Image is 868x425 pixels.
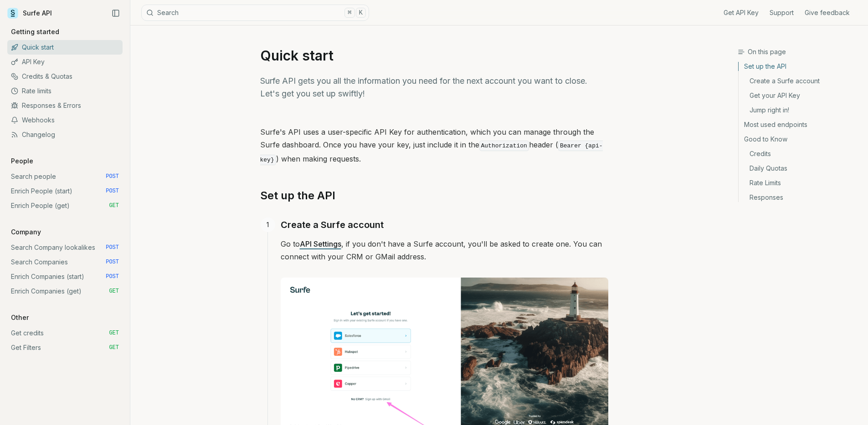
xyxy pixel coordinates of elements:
a: Quick start [7,40,123,55]
p: People [7,157,37,166]
a: Get API Key [724,8,759,17]
a: Jump right in! [739,103,861,117]
kbd: ⌘ [344,8,354,18]
a: Set up the API [260,188,335,203]
a: Give feedback [805,8,850,17]
kbd: K [356,8,366,18]
h1: Quick start [260,47,608,64]
code: Authorization [479,141,529,151]
a: Responses [739,190,861,202]
p: Getting started [7,27,63,36]
span: GET [109,202,119,209]
a: Daily Quotas [739,161,861,176]
a: Rate Limits [739,176,861,190]
a: Credits & Quotas [7,69,123,84]
button: Collapse Sidebar [109,6,123,20]
a: Get credits GET [7,326,123,340]
a: Set up the API [739,62,861,74]
a: Changelog [7,127,123,142]
a: Responses & Errors [7,98,123,113]
span: POST [106,173,119,180]
a: Support [770,8,794,17]
a: API Settings [300,239,341,248]
a: Enrich People (get) GET [7,198,123,213]
a: Search Company lookalikes POST [7,240,123,255]
a: Enrich Companies (get) GET [7,284,123,299]
a: Enrich Companies (start) POST [7,269,123,284]
a: Search Companies POST [7,255,123,269]
span: GET [109,288,119,295]
p: Company [7,228,45,237]
p: Surfe API gets you all the information you need for the next account you want to close. Let's get... [260,75,608,100]
a: Create a Surfe account [281,218,384,232]
h3: On this page [738,47,861,56]
a: API Key [7,55,123,69]
span: GET [109,344,119,351]
a: Most used endpoints [739,117,861,132]
span: POST [106,244,119,251]
a: Search people POST [7,169,123,184]
p: Other [7,313,32,322]
a: Create a Surfe account [739,74,861,88]
span: POST [106,258,119,266]
a: Get Filters GET [7,340,123,355]
a: Good to Know [739,132,861,147]
a: Surfe API [7,6,52,20]
span: POST [106,187,119,195]
a: Enrich People (start) POST [7,184,123,198]
span: GET [109,329,119,337]
a: Webhooks [7,113,123,127]
a: Credits [739,147,861,161]
a: Get your API Key [739,88,861,103]
p: Go to , if you don't have a Surfe account, you'll be asked to create one. You can connect with yo... [281,238,608,263]
a: Rate limits [7,84,123,98]
button: Search⌘K [141,5,369,21]
span: POST [106,273,119,280]
p: Surfe's API uses a user-specific API Key for authentication, which you can manage through the Sur... [260,126,608,167]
